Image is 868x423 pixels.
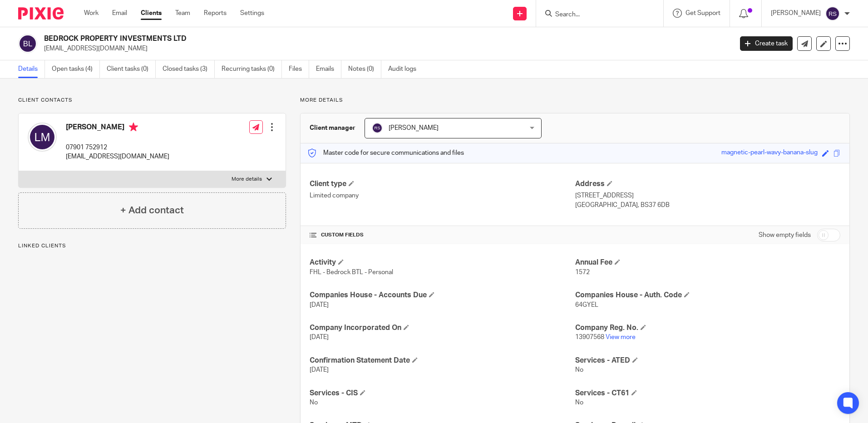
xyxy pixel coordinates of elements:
p: More details [300,97,850,104]
span: [DATE] [310,302,329,308]
p: Client contacts [18,97,286,104]
img: svg%3E [18,34,37,53]
span: 1572 [575,269,590,275]
p: [EMAIL_ADDRESS][DOMAIN_NAME] [44,44,726,53]
p: Master code for secure communications and files [307,148,464,157]
h4: Companies House - Accounts Due [310,290,575,300]
img: svg%3E [28,123,57,152]
span: No [575,367,583,373]
a: Files [289,60,309,78]
p: [PERSON_NAME] [771,9,821,18]
span: FHL - Bedrock BTL - Personal [310,269,393,275]
a: Settings [240,9,264,18]
h4: Client type [310,179,575,189]
a: Create task [740,36,793,51]
a: Email [112,9,127,18]
h4: Companies House - Auth. Code [575,290,840,300]
label: Show empty fields [759,231,811,240]
a: Reports [204,9,227,18]
h4: Address [575,179,840,189]
input: Search [554,11,636,19]
p: [GEOGRAPHIC_DATA], BS37 6DB [575,201,840,210]
h2: BEDROCK PROPERTY INVESTMENTS LTD [44,34,590,44]
a: Clients [141,9,162,18]
a: Client tasks (0) [107,60,156,78]
a: Work [84,9,99,18]
h3: Client manager [310,123,355,133]
h4: CUSTOM FIELDS [310,231,575,239]
span: [DATE] [310,334,329,340]
img: Pixie [18,7,64,20]
img: svg%3E [825,6,840,21]
a: Notes (0) [348,60,381,78]
a: Closed tasks (3) [163,60,215,78]
span: 13907568 [575,334,604,340]
h4: Company Reg. No. [575,323,840,333]
img: svg%3E [372,123,383,133]
p: Linked clients [18,242,286,250]
h4: + Add contact [120,203,184,217]
span: No [575,399,583,406]
a: Team [175,9,190,18]
h4: Services - CT61 [575,389,840,398]
h4: Services - CIS [310,389,575,398]
a: Details [18,60,45,78]
h4: Confirmation Statement Date [310,356,575,365]
a: Open tasks (4) [52,60,100,78]
a: Recurring tasks (0) [222,60,282,78]
a: Emails [316,60,341,78]
p: 07901 752912 [66,143,169,152]
span: No [310,399,318,406]
p: [STREET_ADDRESS] [575,191,840,200]
span: 64GYEL [575,302,598,308]
p: More details [232,176,262,183]
a: Audit logs [388,60,423,78]
h4: Company Incorporated On [310,323,575,333]
h4: Annual Fee [575,258,840,267]
p: Limited company [310,191,575,200]
h4: Activity [310,258,575,267]
i: Primary [129,123,138,132]
span: Get Support [686,10,720,16]
span: [DATE] [310,367,329,373]
p: [EMAIL_ADDRESS][DOMAIN_NAME] [66,152,169,161]
a: View more [606,334,636,340]
h4: [PERSON_NAME] [66,123,169,134]
span: [PERSON_NAME] [389,125,439,131]
h4: Services - ATED [575,356,840,365]
div: magnetic-pearl-wavy-banana-slug [721,148,818,158]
